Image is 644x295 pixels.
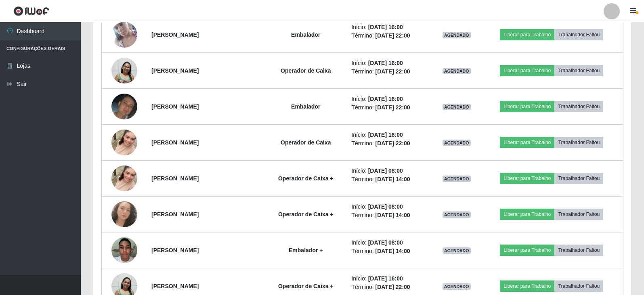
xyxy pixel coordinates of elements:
[151,175,199,182] strong: [PERSON_NAME]
[351,95,428,103] li: Início:
[351,59,428,67] li: Início:
[111,57,137,84] img: 1756832131053.jpeg
[368,60,403,66] time: [DATE] 16:00
[554,173,603,184] button: Trabalhador Faltou
[554,65,603,76] button: Trabalhador Faltou
[375,104,410,111] time: [DATE] 22:00
[351,283,428,291] li: Término:
[554,137,603,148] button: Trabalhador Faltou
[500,173,554,184] button: Liberar para Trabalho
[500,280,554,292] button: Liberar para Trabalho
[351,274,428,283] li: Início:
[278,283,334,289] strong: Operador de Caixa +
[500,209,554,220] button: Liberar para Trabalho
[443,68,471,74] span: AGENDADO
[443,211,471,218] span: AGENDADO
[111,233,137,267] img: 1752181822645.jpeg
[151,139,199,146] strong: [PERSON_NAME]
[375,284,410,290] time: [DATE] 22:00
[111,155,137,201] img: 1753525532646.jpeg
[443,283,471,290] span: AGENDADO
[111,94,137,120] img: 1755107121932.jpeg
[111,12,137,58] img: 1628271244301.jpeg
[554,209,603,220] button: Trabalhador Faltou
[368,275,403,282] time: [DATE] 16:00
[375,32,410,39] time: [DATE] 22:00
[351,67,428,76] li: Término:
[368,239,403,246] time: [DATE] 08:00
[351,211,428,220] li: Término:
[375,212,410,218] time: [DATE] 14:00
[351,103,428,112] li: Término:
[443,247,471,254] span: AGENDADO
[291,31,320,38] strong: Embalador
[375,140,410,146] time: [DATE] 22:00
[554,245,603,256] button: Trabalhador Faltou
[151,31,199,38] strong: [PERSON_NAME]
[351,175,428,184] li: Término:
[281,139,331,146] strong: Operador de Caixa
[351,31,428,40] li: Término:
[351,203,428,211] li: Início:
[289,247,323,253] strong: Embalador +
[375,176,410,182] time: [DATE] 14:00
[151,247,199,253] strong: [PERSON_NAME]
[443,104,471,110] span: AGENDADO
[368,132,403,138] time: [DATE] 16:00
[500,137,554,148] button: Liberar para Trabalho
[368,96,403,102] time: [DATE] 16:00
[291,103,320,110] strong: Embalador
[151,211,199,218] strong: [PERSON_NAME]
[443,140,471,146] span: AGENDADO
[500,101,554,112] button: Liberar para Trabalho
[554,101,603,112] button: Trabalhador Faltou
[443,176,471,182] span: AGENDADO
[554,280,603,292] button: Trabalhador Faltou
[368,203,403,210] time: [DATE] 08:00
[351,239,428,247] li: Início:
[278,211,334,218] strong: Operador de Caixa +
[351,131,428,139] li: Início:
[351,247,428,255] li: Término:
[151,283,199,289] strong: [PERSON_NAME]
[151,67,199,74] strong: [PERSON_NAME]
[500,29,554,40] button: Liberar para Trabalho
[111,119,137,165] img: 1753525532646.jpeg
[351,139,428,148] li: Término:
[351,167,428,175] li: Início:
[13,6,49,16] img: CoreUI Logo
[368,167,403,174] time: [DATE] 08:00
[375,248,410,254] time: [DATE] 14:00
[500,65,554,76] button: Liberar para Trabalho
[111,201,137,227] img: 1754776232793.jpeg
[281,67,331,74] strong: Operador de Caixa
[151,103,199,110] strong: [PERSON_NAME]
[375,68,410,75] time: [DATE] 22:00
[351,23,428,31] li: Início:
[368,24,403,30] time: [DATE] 16:00
[443,32,471,38] span: AGENDADO
[278,175,334,182] strong: Operador de Caixa +
[554,29,603,40] button: Trabalhador Faltou
[500,245,554,256] button: Liberar para Trabalho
